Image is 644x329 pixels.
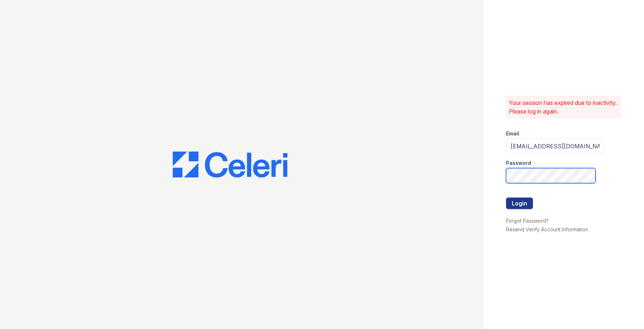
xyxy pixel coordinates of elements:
label: Email [506,130,519,137]
a: Forgot Password? [506,218,549,224]
label: Password [506,159,531,167]
button: Login [506,198,533,209]
a: Resend Verify Account Information [506,226,588,232]
p: Your session has expired due to inactivity. Please log in again. [509,98,618,116]
img: CE_Logo_Blue-a8612792a0a2168367f1c8372b55b34899dd931a85d93a1a3d3e32e68fde9ad4.png [173,152,287,177]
